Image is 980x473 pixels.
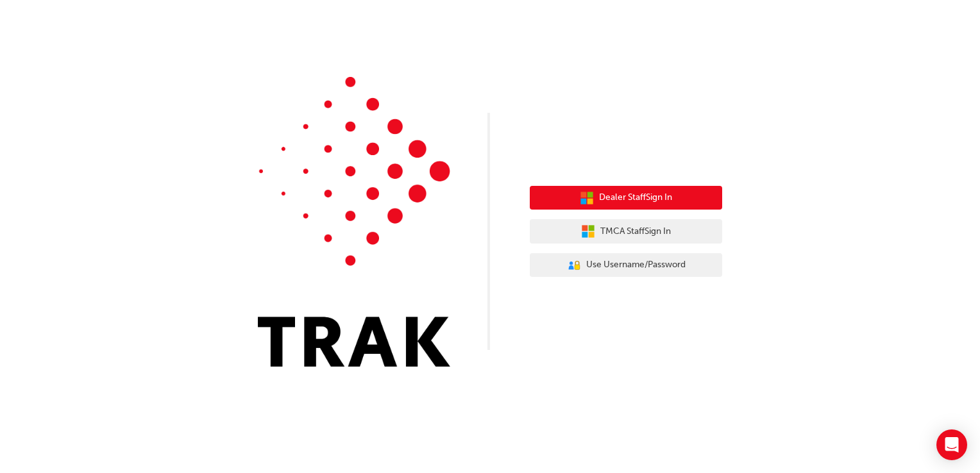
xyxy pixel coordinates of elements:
span: Dealer Staff Sign In [599,190,672,205]
span: TMCA Staff Sign In [600,224,671,239]
button: Use Username/Password [530,253,722,278]
button: TMCA StaffSign In [530,219,722,244]
span: Use Username/Password [586,258,686,272]
img: Trak [258,77,450,367]
div: Open Intercom Messenger [936,429,967,460]
button: Dealer StaffSign In [530,186,722,210]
